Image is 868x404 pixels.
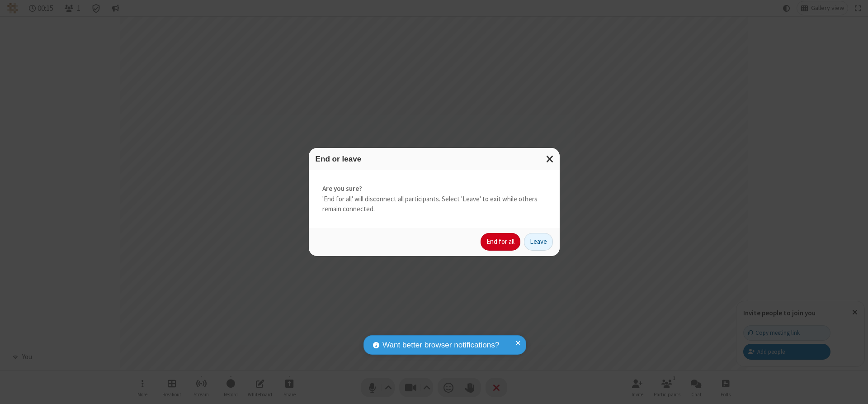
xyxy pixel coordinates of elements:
strong: Are you sure? [322,184,546,194]
div: 'End for all' will disconnect all participants. Select 'Leave' to exit while others remain connec... [309,170,560,228]
h3: End or leave [316,155,553,163]
button: Leave [524,233,553,251]
span: Want better browser notifications? [382,339,499,351]
button: End for all [481,233,520,251]
button: Close modal [541,148,560,170]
